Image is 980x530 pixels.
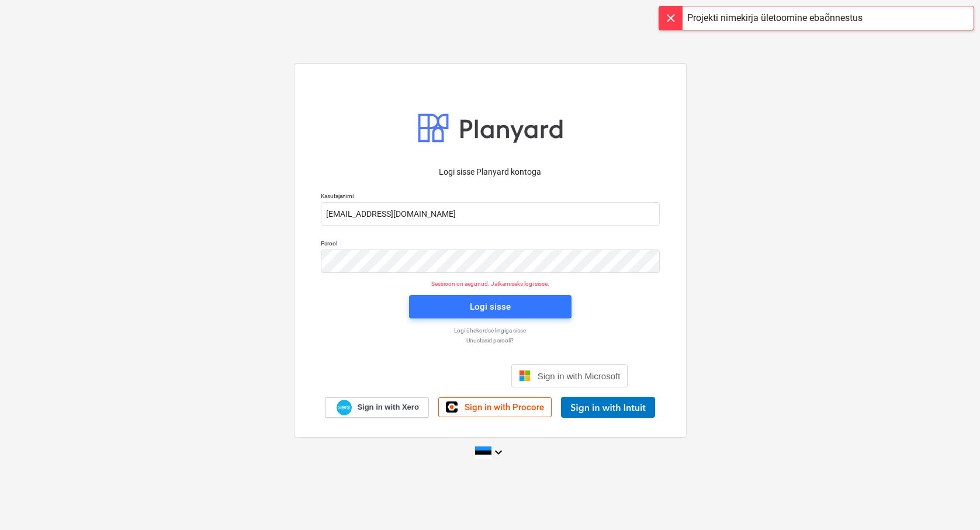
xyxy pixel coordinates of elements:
p: Logi sisse Planyard kontoga [321,166,660,178]
a: Sign in with Procore [438,397,552,417]
p: Sessioon on aegunud. Jätkamiseks logi sisse. [314,280,667,287]
p: Kasutajanimi [321,192,660,202]
span: Sign in with Procore [465,402,544,413]
iframe: Sisselogimine Google'i nupu abil [347,363,508,389]
i: keyboard_arrow_down [491,445,505,459]
a: Sign in with Xero [325,397,429,418]
img: Microsoft logo [519,370,531,382]
button: Logi sisse [409,295,572,318]
img: Xero logo [337,400,352,415]
a: Unustasid parooli? [315,337,666,344]
div: Logi sisse [470,299,511,314]
p: Parool [321,240,660,250]
span: Sign in with Xero [357,402,418,413]
input: Kasutajanimi [321,202,660,226]
div: Projekti nimekirja ületoomine ebaõnnestus [687,11,863,25]
span: Sign in with Microsoft [538,371,621,381]
a: Logi ühekordse lingiga sisse [315,327,666,334]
